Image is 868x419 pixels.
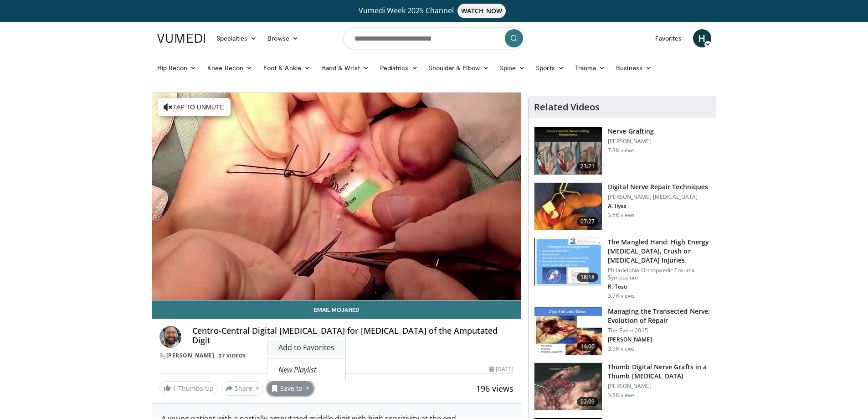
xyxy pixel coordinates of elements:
a: Hip Recon [152,59,202,77]
p: 3.6K views [608,392,635,399]
span: 18:18 [577,273,599,282]
p: R. Tosti [608,283,710,290]
img: a6c92bd5-e75d-4d75-9d65-5b2c32c33061.150x105_q85_crop-smart_upscale.jpg [534,183,602,230]
a: Business [611,59,657,77]
p: [PERSON_NAME] [608,138,654,145]
em: New Playlist [278,365,316,375]
p: [PERSON_NAME] [608,336,710,343]
a: Knee Recon [202,59,258,77]
h3: Thumb Digital Nerve Grafts in a Thumb [MEDICAL_DATA] [608,362,710,381]
a: 07:27 Digital Nerve Repair Techniques [PERSON_NAME] [MEDICAL_DATA] A. Ilyas 3.5K views [534,182,710,231]
span: 1 [173,384,176,393]
a: [PERSON_NAME] [166,352,215,359]
img: 243130_0003_1.png.150x105_q85_crop-smart_upscale.jpg [534,127,602,175]
p: 3.9K views [608,345,635,352]
img: 0a563e68-2446-47c6-8401-73efc0f331c2.150x105_q85_crop-smart_upscale.jpg [534,307,602,355]
a: Spine [494,59,530,77]
a: Specialties [211,29,262,47]
p: A. Ilyas [608,202,708,210]
span: Add to Favorites [278,342,334,352]
p: 3.5K views [608,212,635,219]
a: 23:21 Nerve Grafting [PERSON_NAME] 7.3K views [534,127,710,175]
button: Share [221,381,264,396]
h3: The Mangled Hand: High Energy [MEDICAL_DATA], Crush or [MEDICAL_DATA] Injuries [608,238,710,265]
input: Search topics, interventions [343,27,525,49]
p: [PERSON_NAME] [608,383,710,390]
a: Favorites [650,29,688,47]
h3: Digital Nerve Repair Techniques [608,182,708,191]
a: 18:18 The Mangled Hand: High Energy [MEDICAL_DATA], Crush or [MEDICAL_DATA] Injuries Philadelphia... [534,238,710,300]
span: 23:21 [577,162,599,171]
a: H [693,29,711,47]
h3: Managing the Transected Nerve: Evolution of Repair [608,307,710,325]
a: Browse [262,29,304,47]
a: New Playlist [267,362,345,377]
span: 14:00 [577,342,599,351]
a: Email Mojahed [152,300,521,319]
a: 27 Videos [216,352,249,359]
button: Save to [267,381,313,396]
a: 1 Thumbs Up [159,381,218,395]
p: Philadelphia Orthopaedic Trauma Symposium [608,267,710,281]
p: 7.3K views [608,147,635,154]
span: 196 views [476,383,514,394]
a: Shoulder & Elbow [423,59,494,77]
h4: Centro-Central Digital [MEDICAL_DATA] for [MEDICAL_DATA] of the Amputated Digit [192,326,514,346]
img: VuMedi Logo [157,34,205,43]
img: slutsky_-_thumb_reattachment_2.png.150x105_q85_crop-smart_upscale.jpg [534,363,602,410]
video-js: Video Player [152,93,521,300]
img: 3f93950c-3631-4494-af4d-c15dc7e5571b.150x105_q85_crop-smart_upscale.jpg [534,238,602,285]
img: Avatar [159,326,181,348]
a: Foot & Ankle [258,59,316,77]
a: Vumedi Week 2025 ChannelWATCH NOW [159,4,710,18]
p: The Event 2015 [608,327,710,334]
p: [PERSON_NAME] [MEDICAL_DATA] [608,193,708,201]
a: Pediatrics [375,59,423,77]
a: Sports [530,59,570,77]
a: 02:09 Thumb Digital Nerve Grafts in a Thumb [MEDICAL_DATA] [PERSON_NAME] 3.6K views [534,362,710,411]
a: Hand & Wrist [316,59,375,77]
div: By [159,352,514,360]
button: Tap to unmute [158,98,231,116]
span: WATCH NOW [457,4,506,18]
p: 3.7K views [608,292,635,300]
a: 14:00 Managing the Transected Nerve: Evolution of Repair The Event 2015 [PERSON_NAME] 3.9K views [534,307,710,355]
a: Add to Favorites [267,340,345,355]
span: 07:27 [577,217,599,226]
a: Trauma [570,59,611,77]
span: 02:09 [577,397,599,406]
div: [DATE] [489,365,514,373]
h4: Related Videos [534,102,600,113]
h3: Nerve Grafting [608,127,654,136]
